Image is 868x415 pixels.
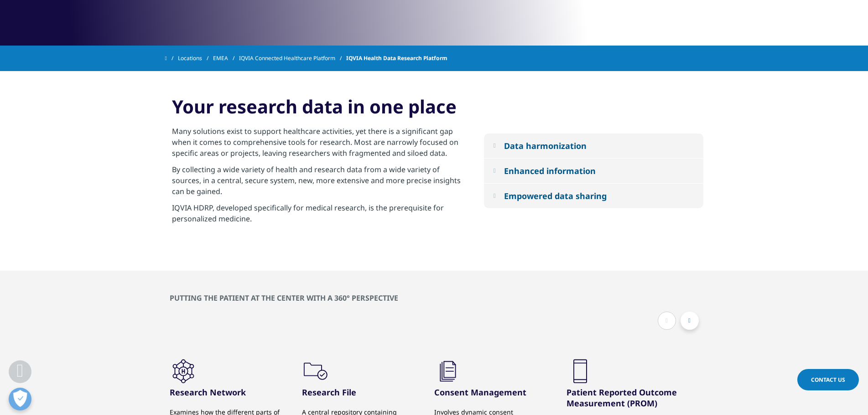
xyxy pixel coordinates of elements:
[239,50,346,67] a: IQVIA Connected Healthcare Platform
[172,164,463,202] p: By collecting a wide variety of health and research data from a wide variety of sources, in a cen...
[797,369,859,390] a: Contact Us
[213,50,239,67] a: EMEA
[504,165,596,176] div: Enhanced information
[434,387,553,398] h3: Consent Management
[567,387,685,409] h3: Patient Reported Outcome Measurement (PROM)
[811,376,845,384] span: Contact Us
[178,50,213,67] a: Locations
[484,184,703,208] button: Empowered data sharing
[172,202,463,230] p: IQVIA HDRP, developed specifically for medical research, is the prerequisite for personalized med...
[484,159,703,183] button: Enhanced information
[484,133,703,158] button: Data harmonization
[170,293,699,302] h2: Putting the patient at the center with a 360° perspective
[170,387,288,398] h3: Research Network
[172,126,463,164] p: Many solutions exist to support healthcare activities, yet there is a significant gap when it com...
[346,50,447,67] span: IQVIA Health Data Research Platform
[504,140,587,151] div: Data harmonization
[172,94,457,126] h2: Your research data in one place
[302,387,421,398] h3: Research File
[9,388,31,410] button: Präferenzen öffnen
[504,190,607,201] div: Empowered data sharing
